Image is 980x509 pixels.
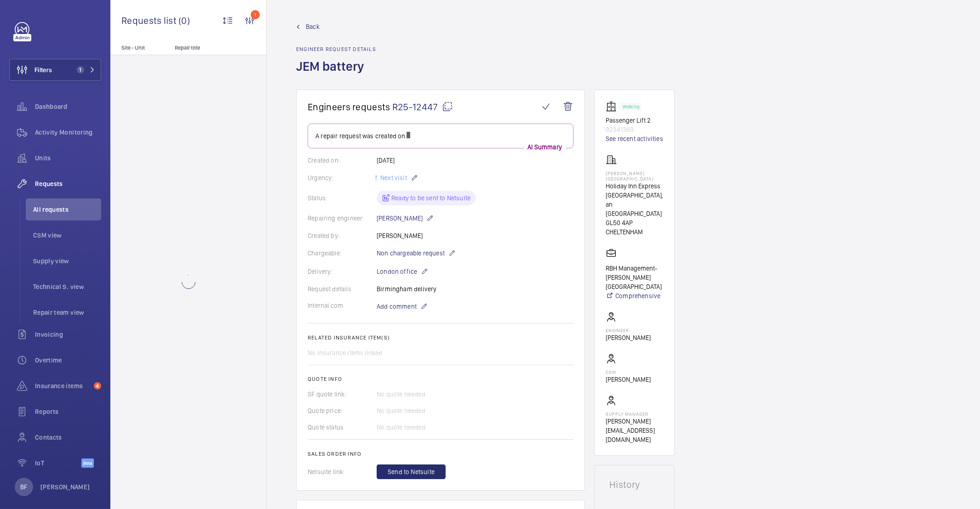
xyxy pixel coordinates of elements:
p: London office [377,266,428,277]
p: [PERSON_NAME] [606,375,651,384]
h1: History [609,480,659,489]
span: Supply view [33,256,101,266]
p: [PERSON_NAME][EMAIL_ADDRESS][DOMAIN_NAME] [606,417,663,444]
p: AI Summary [524,142,566,152]
p: A repair request was created on [315,131,566,141]
span: CSM view [33,231,101,240]
h2: Quote info [308,376,573,382]
span: Activity Monitoring [35,128,101,137]
span: Insurance items [35,381,90,390]
span: Technical S. view [33,282,101,291]
span: Overtime [35,356,101,365]
span: Filters [34,65,52,74]
h2: Sales order info [308,451,573,457]
span: All requests [33,205,101,214]
p: [PERSON_NAME] [GEOGRAPHIC_DATA] [606,170,663,181]
p: 92341369 [606,125,663,134]
span: Invoicing [35,330,101,339]
span: Requests [35,179,101,188]
span: Reports [35,407,101,416]
span: Back [306,22,320,31]
span: Repair team view [33,308,101,317]
p: GL50 4AP CHELTENHAM [606,218,663,237]
a: See recent activities [606,134,663,143]
p: [PERSON_NAME] [40,482,90,492]
span: Next visit [378,174,407,181]
span: Dashboard [35,102,101,111]
p: [PERSON_NAME] [377,213,434,224]
span: Contacts [35,433,101,442]
p: Working [623,105,639,108]
p: Repair title [175,45,235,51]
p: [PERSON_NAME] [606,333,651,342]
p: Site - Unit [110,45,171,51]
span: Send to Netsuite [388,467,435,476]
p: Holiday Inn Express [GEOGRAPHIC_DATA], an [GEOGRAPHIC_DATA] [606,181,663,218]
span: R25-12447 [392,101,453,113]
p: CSM [606,369,651,375]
span: IoT [35,458,81,468]
p: RBH Management- [PERSON_NAME] [GEOGRAPHIC_DATA] [606,264,663,291]
h1: JEM battery [296,58,376,90]
button: Send to Netsuite [377,464,446,479]
a: Comprehensive [606,291,663,300]
p: Engineer [606,328,651,333]
p: Passenger Lift 2 [606,116,663,125]
span: Add comment [377,302,417,311]
span: Requests list [121,15,178,26]
p: BF [20,482,27,492]
h2: Engineer request details [296,46,376,52]
span: Beta [81,458,94,468]
span: 4 [94,382,101,390]
span: Non chargeable request [377,249,445,258]
button: Filters1 [9,59,101,81]
span: Units [35,153,101,163]
span: Engineers requests [308,101,390,113]
h2: Related insurance item(s) [308,334,573,341]
p: Supply manager [606,411,663,417]
span: 1 [77,66,84,74]
img: elevator.svg [606,101,620,112]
